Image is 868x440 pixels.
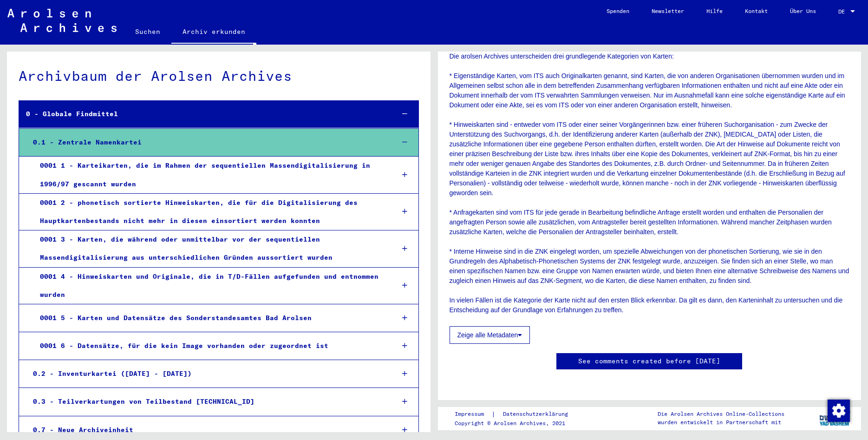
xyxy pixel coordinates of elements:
a: See comments created before [DATE] [578,356,720,366]
a: Archiv erkunden [171,20,256,45]
p: Copyright © Arolsen Archives, 2021 [455,419,579,427]
div: 0.7 - Neue Archiveinheit [26,421,386,439]
button: Zeige alle Metadaten [450,326,530,344]
p: Die Arolsen Archives Online-Collections [658,410,784,418]
div: 0001 5 - Karten und Datensätze des Sonderstandesamtes Bad Arolsen [33,309,386,327]
div: 0.2 - Inventurkartei ([DATE] - [DATE]) [26,365,386,383]
div: 0001 6 - Datensätze, für die kein Image vorhanden oder zugeordnet ist [33,337,386,355]
div: 0.1 - Zentrale Namenkartei [26,133,386,151]
div: 0001 3 - Karten, die während oder unmittelbar vor der sequentiellen Massendigitalisierung aus unt... [33,230,386,267]
div: Archivbaum der Arolsen Archives [19,66,419,86]
img: Arolsen_neg.svg [7,9,117,32]
div: 0001 4 - Hinweiskarten und Originale, die in T/D-Fällen aufgefunden und entnommen wurden [33,268,386,304]
div: | [455,409,579,419]
a: Suchen [124,20,171,43]
div: 0001 2 - phonetisch sortierte Hinweiskarten, die für die Digitalisierung des Hauptkartenbestands ... [33,194,386,230]
span: DE [838,8,848,15]
div: 0 - Globale Findmittel [19,105,386,123]
a: Datenschutzerklärung [496,409,579,419]
p: wurden entwickelt in Partnerschaft mit [658,418,784,427]
div: 0.3 - Teilverkartungen von Teilbestand [TECHNICAL_ID] [26,393,386,411]
div: 0001 1 - Karteikarten, die im Rahmen der sequentiellen Massendigitalisierung in 1996/97 gescannt ... [33,157,386,193]
img: yv_logo.png [817,407,852,430]
a: Impressum [455,409,491,419]
img: Zustimmung ändern [828,400,850,422]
